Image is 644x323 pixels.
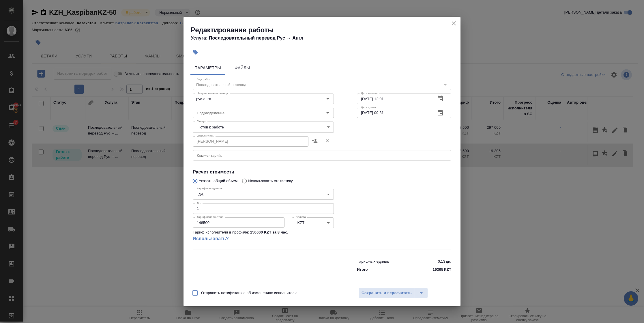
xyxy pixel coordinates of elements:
button: Open [324,95,332,103]
p: Тарифных единиц [357,259,389,264]
button: Готов к работе [197,125,226,130]
h4: Услуга: Последовательный перевод Рус → Англ [191,35,460,42]
div: split button [358,288,428,298]
span: Файлы [229,64,256,72]
span: Параметры [194,64,222,72]
button: Open [324,109,332,117]
button: Удалить [321,134,334,148]
button: дн. [197,192,205,197]
p: 0.13 [438,259,445,264]
p: Итого [357,267,368,272]
p: 19305 [433,267,443,272]
p: Тариф исполнителя в профиле: [193,229,249,235]
p: KZT [444,267,451,272]
p: дн. [446,259,451,264]
h4: Расчет стоимости [193,169,451,175]
button: KZT [296,220,306,225]
button: close [450,19,458,28]
button: Назначить [308,134,321,148]
p: 150000 KZT за 8 час . [250,229,288,235]
h2: Редактирование работы [191,25,460,35]
div: Готов к работе [193,122,334,132]
a: Использовать? [193,235,334,242]
button: Сохранить и пересчитать [358,288,415,298]
div: дн. [193,189,334,200]
span: Сохранить и пересчитать [362,290,412,296]
div: KZT [292,217,334,228]
span: Отправить нотификацию об изменениях исполнителю [201,290,297,296]
button: Добавить тэг [189,46,202,59]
